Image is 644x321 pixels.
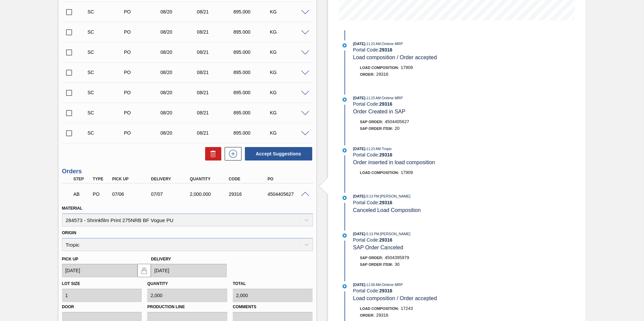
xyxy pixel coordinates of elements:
[62,264,138,277] input: mm/dd/yyyy
[195,70,236,75] div: 08/21/2025
[151,264,227,277] input: mm/dd/yyyy
[360,72,375,76] span: Order :
[122,29,163,35] div: Purchase order
[266,191,309,197] div: 4504405627
[353,101,513,107] div: Portal Code:
[137,264,151,277] button: locked
[343,43,347,47] img: atual
[140,266,148,275] img: locked
[122,90,163,95] div: Purchase order
[379,101,392,107] strong: 29316
[159,110,199,115] div: 08/20/2025
[233,302,313,312] label: Comments
[353,200,513,205] div: Portal Code:
[159,70,199,75] div: 08/20/2025
[232,110,272,115] div: 895.000
[353,245,403,250] span: SAP Order Canceled
[62,230,76,235] label: Origin
[268,110,309,115] div: KG
[360,256,383,260] span: SAP Order:
[188,177,232,181] div: Quantity
[379,288,392,293] strong: 29316
[245,147,312,160] button: Accept Suggestions
[343,284,347,288] img: atual
[268,70,309,75] div: KG
[73,191,90,197] p: AB
[232,90,272,95] div: 895.000
[122,49,163,55] div: Purchase order
[379,200,392,205] strong: 29316
[360,262,393,266] span: SAP Order Item:
[360,120,383,124] span: SAP Order:
[147,281,168,286] label: Quantity
[202,147,221,160] div: Delete Suggestions
[268,29,309,35] div: KG
[353,237,513,243] div: Portal Code:
[86,90,127,95] div: Suggestion Created
[353,147,365,151] span: [DATE]
[353,109,406,114] span: Order Created in SAP
[353,288,513,293] div: Portal Code:
[360,171,399,175] span: Load Composition :
[268,49,309,55] div: KG
[268,90,309,95] div: KG
[86,130,127,136] div: Suggestion Created
[343,234,347,238] img: atual
[62,257,78,261] label: Pick up
[188,191,232,197] div: 2,000.000
[159,29,199,35] div: 08/20/2025
[353,47,513,52] div: Portal Code:
[401,65,413,70] span: 17909
[232,49,272,55] div: 895.000
[360,313,375,317] span: Order :
[343,196,347,200] img: atual
[353,295,437,301] span: Load composition / Order accepted
[365,96,381,100] span: - 11:23 AM
[401,306,413,311] span: 17243
[86,110,127,115] div: Suggestion Created
[62,281,80,286] label: Lot size
[232,130,272,136] div: 895.000
[353,159,435,165] span: Order inserted in load composition
[122,110,163,115] div: Purchase order
[72,177,92,181] div: Step
[72,187,92,202] div: Awaiting Billing
[360,66,399,70] span: Load Composition :
[353,55,437,60] span: Load composition / Order accepted
[379,237,392,243] strong: 29316
[147,302,227,312] label: Production Line
[91,177,111,181] div: Type
[376,313,388,318] span: 29316
[343,98,347,102] img: atual
[122,130,163,136] div: Purchase order
[353,42,365,46] span: [DATE]
[122,70,163,75] div: Purchase order
[381,42,403,46] span: : Ontime MRP
[86,49,127,55] div: Suggestion Created
[195,110,236,115] div: 08/21/2025
[62,302,142,312] label: Door
[365,147,381,151] span: - 11:23 AM
[268,130,309,136] div: KG
[343,148,347,152] img: atual
[149,191,193,197] div: 07/07/2025
[62,206,83,211] label: Material
[381,96,403,100] span: : Ontime MRP
[353,232,365,236] span: [DATE]
[379,232,411,236] span: : [PERSON_NAME]
[379,47,392,52] strong: 29316
[379,152,392,157] strong: 29316
[385,255,409,260] span: 4504395979
[395,126,399,131] span: 20
[149,177,193,181] div: Delivery
[365,194,379,198] span: - 5:13 PM
[151,257,171,261] label: Delivery
[159,49,199,55] div: 08/20/2025
[353,152,513,157] div: Portal Code:
[195,130,236,136] div: 08/21/2025
[360,307,399,311] span: Load Composition :
[381,147,392,151] span: : Tropic
[159,9,199,14] div: 08/20/2025
[379,194,411,198] span: : [PERSON_NAME]
[110,177,154,181] div: Pick up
